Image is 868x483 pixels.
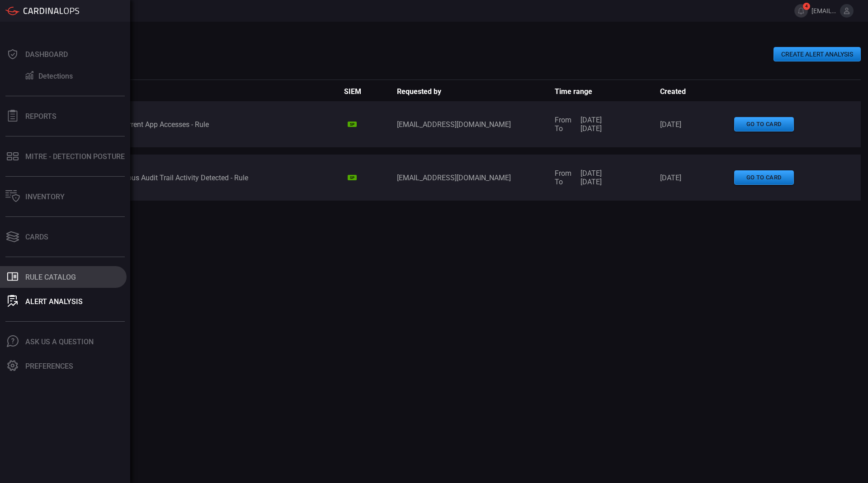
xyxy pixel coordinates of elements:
[555,124,571,133] span: To
[734,117,794,132] button: go to card
[580,124,602,133] span: [DATE]
[555,169,571,178] span: From
[580,116,602,124] span: [DATE]
[397,120,555,129] span: [EMAIL_ADDRESS][DOMAIN_NAME]
[25,273,76,281] div: Rule Catalog
[660,174,734,182] span: [DATE]
[348,122,357,127] div: SP
[38,72,73,80] div: Detections
[397,87,555,96] span: Requested by
[25,112,57,121] div: Reports
[555,87,660,96] span: Time range
[25,192,65,201] div: Inventory
[660,87,734,96] span: Created
[555,116,571,124] span: From
[803,3,810,10] span: 4
[25,50,68,59] div: Dashboard
[25,338,94,346] div: Ask Us A Question
[580,178,602,186] span: [DATE]
[660,120,734,129] span: [DATE]
[25,297,83,306] div: ALERT ANALYSIS
[80,174,344,182] div: Audit - Anomalous Audit Trail Activity Detected - Rule
[25,233,48,241] div: Cards
[348,175,357,180] div: SP
[774,47,861,61] button: CREATE ALERT ANALYSIS
[811,7,836,14] span: [EMAIL_ADDRESS][DOMAIN_NAME]
[580,169,602,178] span: [DATE]
[25,152,125,161] div: MITRE - Detection Posture
[794,4,808,18] button: 4
[25,362,73,370] div: Preferences
[555,178,571,186] span: To
[734,170,794,185] button: go to card
[397,174,555,182] span: [EMAIL_ADDRESS][DOMAIN_NAME]
[80,120,344,129] div: Access - Concurrent App Accesses - Rule
[80,87,344,96] span: Name
[344,87,397,96] span: SIEM
[43,61,861,71] h3: All Analysis ( 2 )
